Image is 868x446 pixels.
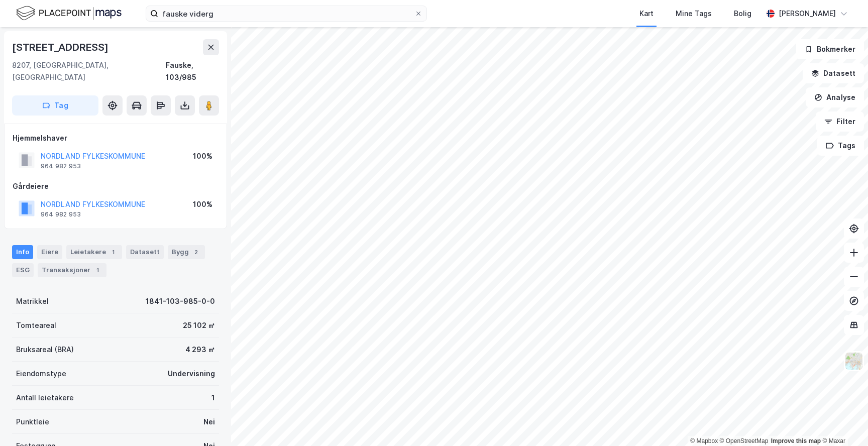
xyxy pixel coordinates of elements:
[146,295,215,307] div: 1841-103-985-0-0
[844,352,863,371] img: Z
[38,263,106,277] div: Transaksjoner
[12,245,33,259] div: Info
[720,437,769,444] a: OpenStreetMap
[16,368,66,380] div: Eiendomstype
[126,245,164,259] div: Datasett
[193,150,212,162] div: 100%
[676,8,712,20] div: Mine Tags
[16,5,122,22] img: logo.f888ab2527a4732fd821a326f86c7f29.svg
[166,59,219,83] div: Fauske, 103/985
[796,39,864,59] button: Bokmerker
[16,344,74,356] div: Bruksareal (BRA)
[168,245,205,259] div: Bygg
[16,295,49,307] div: Matrikkel
[816,111,864,132] button: Filter
[779,8,836,20] div: [PERSON_NAME]
[12,39,111,55] div: [STREET_ADDRESS]
[158,6,414,21] input: Søk på adresse, matrikkel, gårdeiere, leietakere eller personer
[203,416,215,428] div: Nei
[211,392,215,404] div: 1
[41,210,81,218] div: 964 982 953
[12,263,34,277] div: ESG
[168,368,215,380] div: Undervisning
[41,162,81,170] div: 964 982 953
[806,87,864,107] button: Analyse
[185,344,215,356] div: 4 293 ㎡
[37,245,62,259] div: Eiere
[183,319,215,331] div: 25 102 ㎡
[818,398,868,446] div: Kontrollprogram for chat
[92,265,102,275] div: 1
[734,8,751,20] div: Bolig
[771,437,821,444] a: Improve this map
[817,136,864,156] button: Tags
[803,63,864,83] button: Datasett
[16,319,56,331] div: Tomteareal
[108,247,118,257] div: 1
[639,8,654,20] div: Kart
[191,247,201,257] div: 2
[818,398,868,446] iframe: Chat Widget
[66,245,122,259] div: Leietakere
[13,180,219,192] div: Gårdeiere
[12,95,98,116] button: Tag
[13,132,219,144] div: Hjemmelshaver
[690,437,718,444] a: Mapbox
[12,59,166,83] div: 8207, [GEOGRAPHIC_DATA], [GEOGRAPHIC_DATA]
[193,198,212,210] div: 100%
[16,392,74,404] div: Antall leietakere
[16,416,49,428] div: Punktleie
